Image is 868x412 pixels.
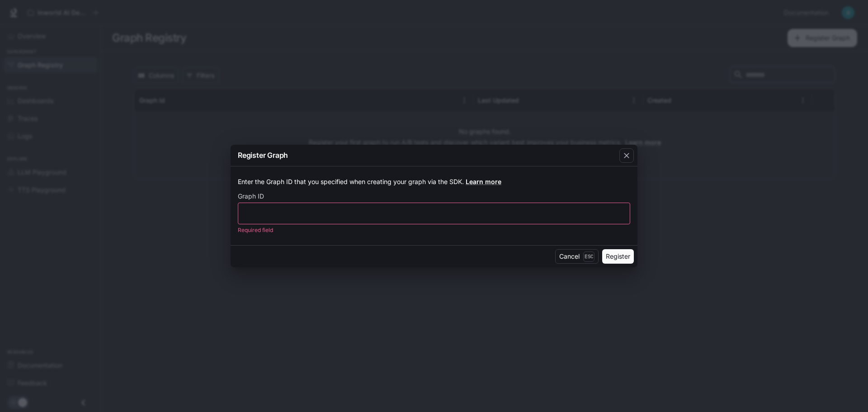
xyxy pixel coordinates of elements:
[238,177,630,186] p: Enter the Graph ID that you specified when creating your graph via the SDK.
[466,178,501,185] a: Learn more
[602,249,634,264] button: Register
[238,150,288,161] p: Register Graph
[238,226,624,235] p: Required field
[583,251,594,261] p: Esc
[555,249,599,264] button: CancelEsc
[238,193,264,199] p: Graph ID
